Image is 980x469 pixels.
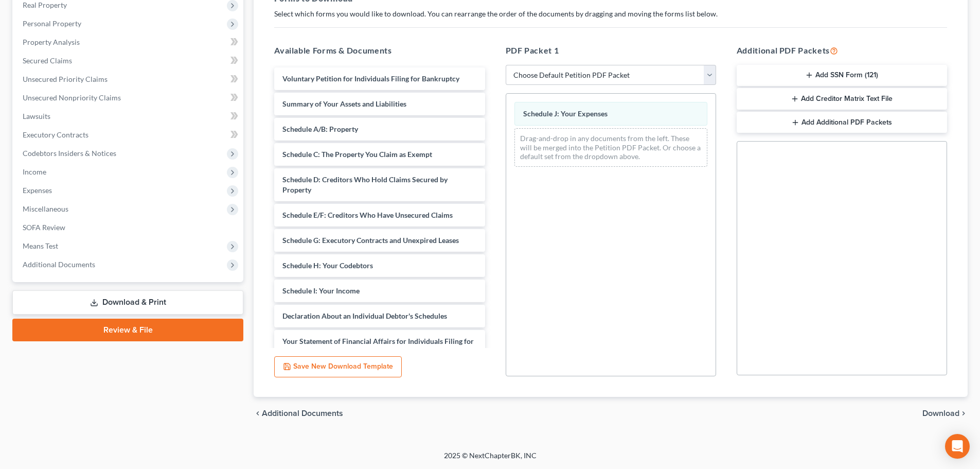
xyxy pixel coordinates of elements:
[12,290,243,315] a: Download & Print
[737,44,947,57] h5: Additional PDF Packets
[282,99,406,108] span: Summary of Your Assets and Liabilities
[737,112,947,133] button: Add Additional PDF Packets
[12,319,243,341] a: Review & File
[262,409,343,418] span: Additional Documents
[23,56,72,65] span: Secured Claims
[282,311,447,320] span: Declaration About an Individual Debtor's Schedules
[14,107,243,126] a: Lawsuits
[23,112,50,120] span: Lawsuits
[282,286,360,295] span: Schedule I: Your Income
[959,409,968,418] i: chevron_right
[274,44,485,57] h5: Available Forms & Documents
[23,260,95,269] span: Additional Documents
[14,218,243,237] a: SOFA Review
[523,109,608,118] span: Schedule J: Your Expenses
[23,204,68,213] span: Miscellaneous
[23,186,52,195] span: Expenses
[514,128,707,167] div: Drag-and-drop in any documents from the left. These will be merged into the Petition PDF Packet. ...
[282,236,459,245] span: Schedule G: Executory Contracts and Unexpired Leases
[23,93,121,102] span: Unsecured Nonpriority Claims
[282,337,474,356] span: Your Statement of Financial Affairs for Individuals Filing for Bankruptcy
[254,409,262,418] i: chevron_left
[737,88,947,110] button: Add Creditor Matrix Text File
[14,33,243,51] a: Property Analysis
[945,434,970,459] div: Open Intercom Messenger
[14,89,243,107] a: Unsecured Nonpriority Claims
[922,409,968,418] button: Download chevron_right
[23,223,65,232] span: SOFA Review
[506,44,716,57] h5: PDF Packet 1
[922,409,959,418] span: Download
[14,51,243,70] a: Secured Claims
[23,75,108,83] span: Unsecured Priority Claims
[282,261,373,270] span: Schedule H: Your Codebtors
[254,409,343,418] a: chevron_left Additional Documents
[14,70,243,89] a: Unsecured Priority Claims
[23,1,67,9] span: Real Property
[274,356,402,378] button: Save New Download Template
[23,149,116,158] span: Codebtors Insiders & Notices
[274,9,947,19] p: Select which forms you would like to download. You can rearrange the order of the documents by dr...
[14,126,243,144] a: Executory Contracts
[23,241,58,250] span: Means Test
[282,175,448,194] span: Schedule D: Creditors Who Hold Claims Secured by Property
[197,450,783,469] div: 2025 © NextChapterBK, INC
[282,150,432,159] span: Schedule C: The Property You Claim as Exempt
[23,167,46,176] span: Income
[737,65,947,86] button: Add SSN Form (121)
[282,211,453,219] span: Schedule E/F: Creditors Who Have Unsecured Claims
[23,19,81,28] span: Personal Property
[282,74,459,83] span: Voluntary Petition for Individuals Filing for Bankruptcy
[23,38,80,46] span: Property Analysis
[23,130,88,139] span: Executory Contracts
[282,125,358,133] span: Schedule A/B: Property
